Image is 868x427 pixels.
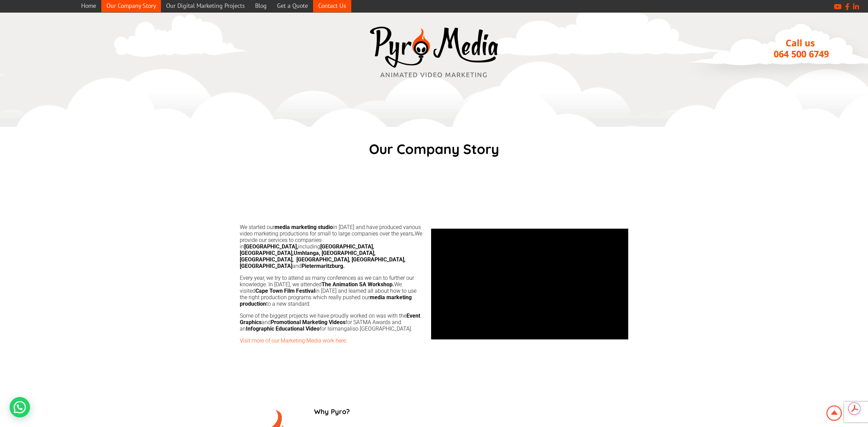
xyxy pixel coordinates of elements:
img: video marketing media company westville durban logo [366,23,502,82]
strong: . [413,230,415,237]
strong: Event Graphics [240,312,420,325]
iframe: Need to increase web traffic and customer conversions? Video marketing is the way of the future! [431,229,628,339]
a: video marketing media company westville durban logo [366,23,502,83]
strong: Promotional Marketing Videos [271,319,345,325]
p: We started our in [DATE] and have produced various video marketing productions for small to large... [240,224,425,269]
p: Some of the biggest projects we have proudly worked on was with the and for SATMA Awards and an f... [240,312,425,332]
strong: The Animation SA Workshop. [322,281,394,288]
p: Every year, we try to attend as many conferences as we can to further our knowledge. In [DATE], w... [240,275,425,307]
img: Animation Studio South Africa [825,404,843,422]
b: [GEOGRAPHIC_DATA], [GEOGRAPHIC_DATA], [240,243,374,256]
strong: media marketing studio [275,224,333,230]
strong: Umhlanga, [GEOGRAPHIC_DATA], [GEOGRAPHIC_DATA], [GEOGRAPHIC_DATA], [GEOGRAPHIC_DATA], [GEOGRAPHIC... [240,250,406,269]
strong: Cape Town Film Festival [255,288,315,294]
strong: [GEOGRAPHIC_DATA], [244,243,298,250]
b: media marketing production [240,294,412,307]
h5: Why Pyro? [314,408,622,415]
strong: Pietermaritzburg. [301,263,345,269]
a: Visit more of our Marketing Media work here. [240,337,347,344]
b: Infographic Educational Video [246,325,320,332]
